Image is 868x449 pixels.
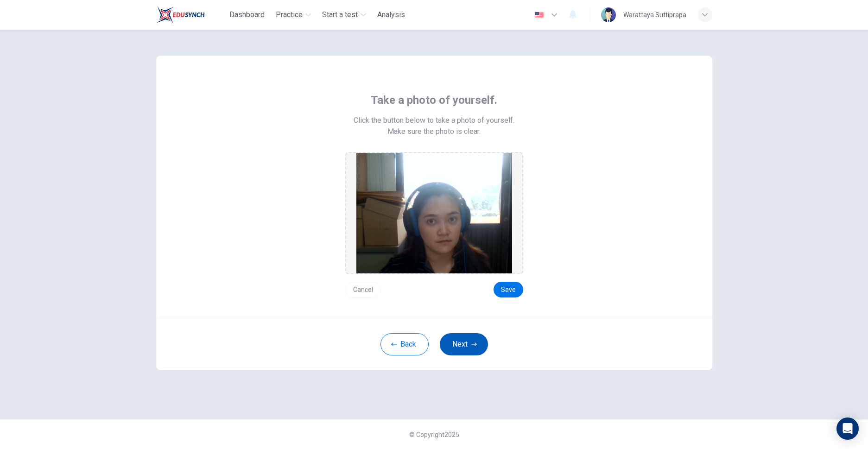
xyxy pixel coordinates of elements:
[226,6,268,23] button: Dashboard
[156,6,205,24] img: Train Test logo
[345,282,381,297] button: Cancel
[322,9,358,20] span: Start a test
[533,12,545,19] img: en
[318,6,370,23] button: Start a test
[377,9,405,20] span: Analysis
[272,6,315,23] button: Practice
[623,9,686,20] div: Warattaya Suttiprapa
[229,9,265,20] span: Dashboard
[494,282,523,297] button: Save
[374,6,409,23] button: Analysis
[371,93,497,108] span: Take a photo of yourself.
[836,417,859,440] div: Open Intercom Messenger
[276,9,303,20] span: Practice
[601,7,616,22] img: Profile picture
[387,126,481,137] span: Make sure the photo is clear.
[380,333,429,355] button: Back
[354,115,514,126] span: Click the button below to take a photo of yourself.
[440,333,488,355] button: Next
[409,431,459,438] span: © Copyright 2025
[156,6,226,24] a: Train Test logo
[356,153,512,273] img: preview screemshot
